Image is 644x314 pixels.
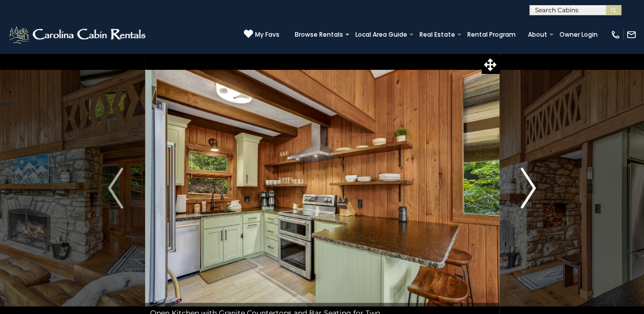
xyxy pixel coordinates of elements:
span: My Favs [255,30,279,39]
a: About [523,28,552,42]
a: My Favs [244,29,279,40]
img: mail-regular-white.png [626,30,636,40]
img: arrow [521,168,536,208]
a: Browse Rentals [290,28,348,42]
a: Real Estate [414,28,460,42]
a: Local Area Guide [350,28,412,42]
a: Rental Program [462,28,521,42]
img: arrow [108,168,123,208]
a: Owner Login [554,28,603,42]
img: phone-regular-white.png [610,30,621,40]
img: White-1-2.png [8,24,149,45]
